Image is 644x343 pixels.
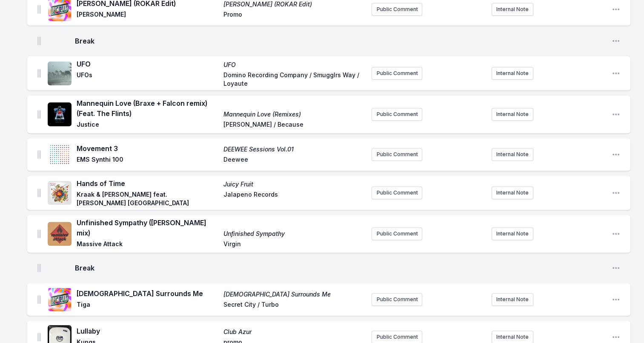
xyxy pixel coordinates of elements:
img: Drag Handle [37,295,41,304]
span: UFO [77,59,218,69]
span: Deewee [223,155,365,166]
span: Virgin [223,240,365,250]
span: Movement 3 [77,143,218,154]
button: Public Comment [372,108,422,121]
img: Ecstacy Surrounds Me [48,288,72,311]
button: Public Comment [372,293,422,306]
span: Unfinished Sympathy ([PERSON_NAME] mix) [77,218,218,238]
span: Kraak & [PERSON_NAME] feat. [PERSON_NAME] [GEOGRAPHIC_DATA] [77,190,218,207]
span: [PERSON_NAME] [77,10,218,20]
span: Justice [77,120,218,131]
span: Jalapeno Records [223,190,365,207]
img: Drag Handle [37,264,41,272]
span: Promo [223,10,365,20]
span: Tiga [77,300,218,311]
img: UFO [48,61,72,85]
button: Public Comment [372,3,422,16]
button: Open playlist item options [612,110,620,119]
button: Open playlist item options [612,5,620,14]
button: Internal Note [492,3,533,16]
button: Internal Note [492,186,533,199]
button: Open playlist item options [612,264,620,272]
button: Public Comment [372,227,422,240]
span: Unfinished Sympathy [223,230,365,238]
span: UFOs [77,71,218,88]
img: Drag Handle [37,37,41,45]
span: [DEMOGRAPHIC_DATA] Surrounds Me [77,288,218,299]
span: UFO [223,61,365,69]
img: DEEWEE Sessions Vol.01 [48,142,72,166]
span: Mannequin Love (Braxe + Falcon remix) (Feat. The Flints) [77,98,218,119]
button: Internal Note [492,108,533,121]
button: Open playlist item options [612,333,620,341]
span: [PERSON_NAME] / Because [223,120,365,131]
span: Domino Recording Company / Smugglrs Way / Loyaute [223,71,365,88]
img: Mannequin Love (Remixes) [48,102,72,126]
img: Unfinished Sympathy [48,222,72,246]
button: Open playlist item options [612,230,620,238]
span: Lullaby [77,326,218,336]
img: Drag Handle [37,189,41,197]
img: Drag Handle [37,110,41,119]
button: Public Comment [372,186,422,199]
button: Internal Note [492,227,533,240]
button: Open playlist item options [612,295,620,304]
img: Juicy Fruit [48,181,72,205]
button: Public Comment [372,67,422,80]
button: Internal Note [492,148,533,161]
button: Public Comment [372,148,422,161]
span: Hands of Time [77,178,218,189]
span: Club Azur [223,328,365,336]
span: Break [75,263,605,273]
button: Open playlist item options [612,69,620,78]
img: Drag Handle [37,230,41,238]
span: [DEMOGRAPHIC_DATA] Surrounds Me [223,290,365,299]
span: DEEWEE Sessions Vol.01 [223,145,365,154]
img: Drag Handle [37,150,41,159]
img: Drag Handle [37,5,41,14]
span: EMS Synthi 100 [77,155,218,166]
span: Secret City / Turbo [223,300,365,311]
button: Open playlist item options [612,189,620,197]
button: Open playlist item options [612,37,620,45]
button: Open playlist item options [612,150,620,159]
span: Mannequin Love (Remixes) [223,110,365,119]
img: Drag Handle [37,333,41,341]
span: Juicy Fruit [223,180,365,189]
button: Internal Note [492,67,533,80]
span: Massive Attack [77,240,218,250]
span: Break [75,36,605,46]
img: Drag Handle [37,69,41,78]
button: Internal Note [492,293,533,306]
